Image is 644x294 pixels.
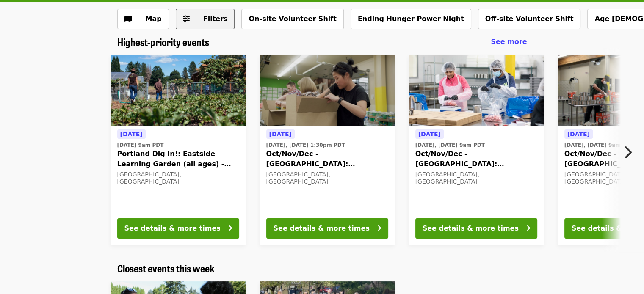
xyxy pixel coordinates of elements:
[567,131,590,137] span: [DATE]
[117,36,209,48] a: Highest-priority events
[117,261,215,275] span: Closest events this week
[375,224,381,232] i: arrow-right icon
[117,9,169,29] button: Show map view
[260,55,395,126] img: Oct/Nov/Dec - Portland: Repack/Sort (age 8+) organized by Oregon Food Bank
[409,55,544,245] a: See details for "Oct/Nov/Dec - Beaverton: Repack/Sort (age 10+)"
[117,171,239,185] div: [GEOGRAPHIC_DATA], [GEOGRAPHIC_DATA]
[266,171,388,185] div: [GEOGRAPHIC_DATA], [GEOGRAPHIC_DATA]
[241,9,343,29] button: On-site Volunteer Shift
[203,15,228,23] span: Filters
[269,131,292,137] span: [DATE]
[274,223,370,234] div: See details & more times
[117,149,239,169] span: Portland Dig In!: Eastside Learning Garden (all ages) - Aug/Sept/Oct
[183,15,190,23] i: sliders-h icon
[564,141,634,149] time: [DATE], [DATE] 9am PDT
[415,218,537,239] button: See details & more times
[266,218,388,239] button: See details & more times
[616,140,644,164] button: Next item
[111,55,246,126] img: Portland Dig In!: Eastside Learning Garden (all ages) - Aug/Sept/Oct organized by Oregon Food Bank
[120,131,143,137] span: [DATE]
[226,224,232,232] i: arrow-right icon
[418,131,441,137] span: [DATE]
[117,218,239,239] button: See details & more times
[176,9,235,29] button: Filters (0 selected)
[491,37,527,47] a: See more
[266,149,388,169] span: Oct/Nov/Dec - [GEOGRAPHIC_DATA]: Repack/Sort (age [DEMOGRAPHIC_DATA]+)
[124,223,221,234] div: See details & more times
[415,141,485,149] time: [DATE], [DATE] 9am PDT
[146,15,162,23] span: Map
[415,149,537,169] span: Oct/Nov/Dec - [GEOGRAPHIC_DATA]: Repack/Sort (age [DEMOGRAPHIC_DATA]+)
[423,223,519,234] div: See details & more times
[351,9,471,29] button: Ending Hunger Power Night
[111,55,246,245] a: See details for "Portland Dig In!: Eastside Learning Garden (all ages) - Aug/Sept/Oct"
[524,224,530,232] i: arrow-right icon
[266,141,345,149] time: [DATE], [DATE] 1:30pm PDT
[111,262,534,275] div: Closest events this week
[415,171,537,185] div: [GEOGRAPHIC_DATA], [GEOGRAPHIC_DATA]
[111,36,534,48] div: Highest-priority events
[623,144,632,160] i: chevron-right icon
[124,15,132,23] i: map icon
[117,141,164,149] time: [DATE] 9am PDT
[478,9,581,29] button: Off-site Volunteer Shift
[491,38,527,46] span: See more
[260,55,395,245] a: See details for "Oct/Nov/Dec - Portland: Repack/Sort (age 8+)"
[409,55,544,126] img: Oct/Nov/Dec - Beaverton: Repack/Sort (age 10+) organized by Oregon Food Bank
[117,34,209,49] span: Highest-priority events
[117,262,215,275] a: Closest events this week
